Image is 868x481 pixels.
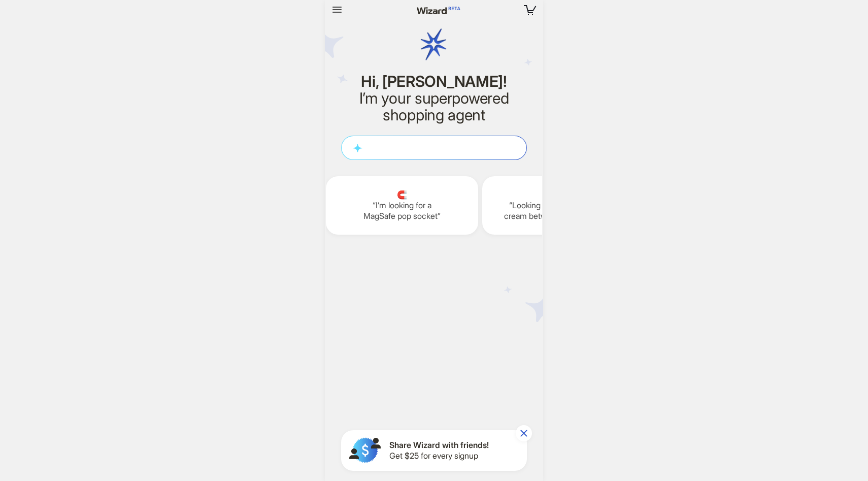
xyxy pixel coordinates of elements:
h2: I’m your superpowered shopping agent [341,90,527,123]
h1: Hi, [PERSON_NAME]! [341,73,527,90]
span: Get $25 for every signup [389,451,489,461]
q: I’m looking for a MagSafe pop socket [334,200,470,221]
span: Share Wizard with friends! [389,440,489,451]
div: 💧Looking for hydrating facial cream between $40 and $50 [482,176,635,235]
q: Looking for hydrating facial cream between $40 and $50 [490,200,626,221]
div: 🧲I’m looking for a MagSafe pop socket [326,176,478,235]
span: 🧲 [334,189,470,200]
img: wizard logo [403,4,464,85]
button: Share Wizard with friends!Get $25 for every signup [341,430,527,471]
span: 💧 [490,189,626,200]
